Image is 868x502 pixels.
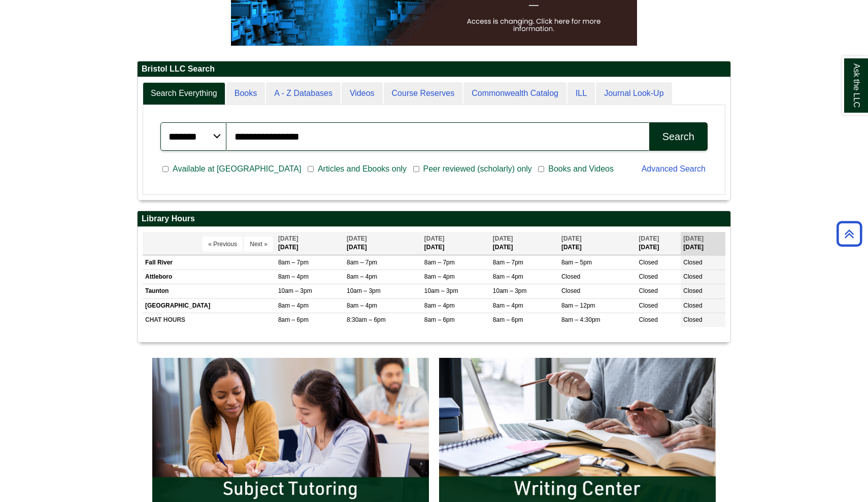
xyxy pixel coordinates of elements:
[422,232,490,255] th: [DATE]
[347,273,377,280] span: 8am – 4pm
[384,82,463,105] a: Course Reserves
[493,273,523,280] span: 8am – 4pm
[424,316,455,323] span: 8am – 6pm
[278,235,298,242] span: [DATE]
[342,82,383,105] a: Videos
[203,237,243,252] button: « Previous
[639,316,658,323] span: Closed
[639,259,658,266] span: Closed
[561,273,580,280] span: Closed
[493,302,523,309] span: 8am – 4pm
[833,227,865,241] a: Back to Top
[347,302,377,309] span: 8am – 4pm
[278,259,309,266] span: 8am – 7pm
[490,232,559,255] th: [DATE]
[138,61,730,77] h2: Bristol LLC Search
[143,298,276,313] td: [GEOGRAPHIC_DATA]
[347,235,367,242] span: [DATE]
[138,211,730,227] h2: Library Hours
[278,316,309,323] span: 8am – 6pm
[143,284,276,298] td: Taunton
[143,313,276,327] td: CHAT HOURS
[347,287,381,294] span: 10am – 3pm
[493,259,523,266] span: 8am – 7pm
[683,287,702,294] span: Closed
[424,273,455,280] span: 8am – 4pm
[559,232,637,255] th: [DATE]
[424,302,455,309] span: 8am – 4pm
[347,259,377,266] span: 8am – 7pm
[596,82,672,105] a: Journal Look-Up
[683,259,702,266] span: Closed
[424,235,445,242] span: [DATE]
[308,164,314,174] input: Articles and Ebooks only
[493,316,523,323] span: 8am – 6pm
[419,163,536,175] span: Peer reviewed (scholarly) only
[642,164,706,173] a: Advanced Search
[639,287,658,294] span: Closed
[162,164,169,174] input: Available at [GEOGRAPHIC_DATA]
[347,316,386,323] span: 8:30am – 6pm
[561,259,592,266] span: 8am – 5pm
[683,273,702,280] span: Closed
[266,82,341,105] a: A - Z Databases
[493,235,513,242] span: [DATE]
[226,82,265,105] a: Books
[681,232,725,255] th: [DATE]
[639,235,659,242] span: [DATE]
[567,82,595,105] a: ILL
[278,273,309,280] span: 8am – 4pm
[493,287,527,294] span: 10am – 3pm
[538,164,544,174] input: Books and Videos
[344,232,422,255] th: [DATE]
[244,237,273,252] button: Next »
[143,82,225,105] a: Search Everything
[278,287,312,294] span: 10am – 3pm
[314,163,411,175] span: Articles and Ebooks only
[169,163,305,175] span: Available at [GEOGRAPHIC_DATA]
[544,163,618,175] span: Books and Videos
[561,235,582,242] span: [DATE]
[561,287,580,294] span: Closed
[637,232,681,255] th: [DATE]
[683,316,702,323] span: Closed
[278,302,309,309] span: 8am – 4pm
[413,164,419,174] input: Peer reviewed (scholarly) only
[276,232,344,255] th: [DATE]
[424,287,458,294] span: 10am – 3pm
[424,259,455,266] span: 8am – 7pm
[639,302,658,309] span: Closed
[143,256,276,270] td: Fall River
[662,131,694,143] div: Search
[649,122,708,151] button: Search
[639,273,658,280] span: Closed
[463,82,566,105] a: Commonwealth Catalog
[683,235,704,242] span: [DATE]
[561,316,600,323] span: 8am – 4:30pm
[561,302,595,309] span: 8am – 12pm
[683,302,702,309] span: Closed
[143,270,276,284] td: Attleboro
